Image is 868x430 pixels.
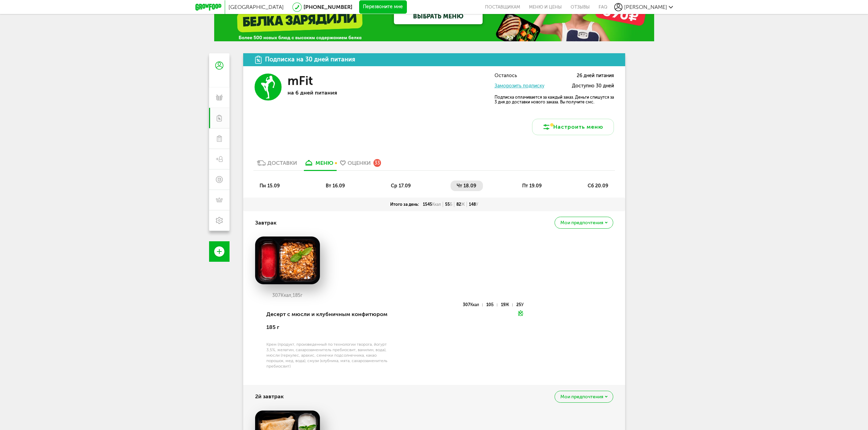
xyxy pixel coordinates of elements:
[337,159,384,170] a: Оценки 33
[255,390,284,403] h4: 2й завтрак
[470,302,479,307] span: Ккал
[281,292,293,298] span: Ккал,
[315,160,333,166] div: меню
[491,302,494,307] span: Б
[300,159,337,170] a: меню
[454,202,467,207] div: 82
[253,159,300,170] a: Доставки
[267,160,297,166] div: Доставки
[255,293,320,298] div: 307 185
[266,342,394,369] div: Крем (продукт, произведенный по технологии творога, йогурт 3,5%, желатин, сахарозаменитель пребио...
[450,202,452,207] span: Б
[501,303,513,306] div: 19
[532,119,614,135] button: Настроить меню
[505,302,509,307] span: Ж
[265,56,355,63] div: Подписка на 30 дней питания
[373,159,381,167] div: 33
[266,303,394,339] div: Десерт с мюсли и клубничным конфитюром 185 г
[288,73,313,88] h3: mFit
[463,303,483,306] div: 307
[572,84,614,89] span: Доступно 30 дней
[495,95,614,104] p: Подписка оплачивается за каждый заказ. Деньги спишутся за 3 дня до доставки нового заказа. Вы пол...
[304,4,352,10] a: [PHONE_NUMBER]
[288,89,386,96] p: на 6 дней питания
[255,236,320,284] img: big_sXqETQnwrE1PwJn4.png
[467,202,480,207] div: 148
[461,202,465,207] span: Ж
[588,183,608,189] span: сб 20.09
[255,56,262,64] img: icon.da23462.svg
[421,202,443,207] div: 1545
[560,220,603,225] span: Мои предпочтения
[560,395,603,399] span: Мои предпочтения
[516,303,524,306] div: 25
[624,4,667,10] span: [PERSON_NAME]
[348,160,371,166] div: Оценки
[388,202,421,207] div: Итого за день:
[486,303,497,306] div: 10
[229,4,284,10] span: [GEOGRAPHIC_DATA]
[495,83,544,89] a: Заморозить подписку
[326,183,345,189] span: вт 16.09
[255,216,277,229] h4: Завтрак
[522,183,542,189] span: пт 19.09
[300,292,303,298] span: г
[432,202,441,207] span: Ккал
[391,183,411,189] span: ср 17.09
[359,0,407,14] button: Перезвоните мне
[521,302,524,307] span: У
[476,202,478,207] span: У
[457,183,476,189] span: чт 18.09
[260,183,280,189] span: пн 15.09
[495,73,517,78] span: Осталось
[394,9,483,24] a: ВЫБРАТЬ МЕНЮ
[577,73,614,78] span: 26 дней питания
[443,202,454,207] div: 55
